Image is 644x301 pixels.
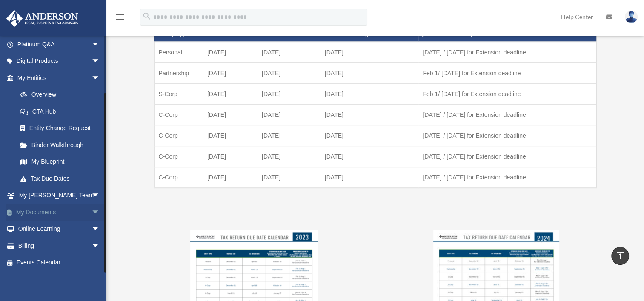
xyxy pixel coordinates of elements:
td: [DATE] [258,104,321,125]
td: [DATE] [321,125,419,146]
td: Feb 1/ [DATE] for Extension deadline [418,83,596,104]
td: [DATE] [203,146,258,167]
i: menu [115,12,125,22]
td: [DATE] / [DATE] for Extension deadline [418,125,596,146]
td: [DATE] [321,42,419,63]
td: C-Corp [154,146,203,167]
td: [DATE] [321,62,419,83]
td: Personal [154,42,203,63]
a: Platinum Q&Aarrow_drop_down [6,36,113,53]
td: [DATE] [203,42,258,63]
td: [DATE] [203,104,258,125]
a: Digital Productsarrow_drop_down [6,53,113,70]
td: [DATE] [321,104,419,125]
td: [DATE] [321,167,419,188]
td: [DATE] [203,83,258,104]
span: arrow_drop_down [92,204,109,221]
td: [DATE] [258,42,321,63]
a: vertical_align_top [611,247,629,265]
span: arrow_drop_down [92,53,109,70]
i: vertical_align_top [615,250,625,261]
span: arrow_drop_down [92,36,109,53]
a: Online Learningarrow_drop_down [6,221,113,238]
td: [DATE] / [DATE] for Extension deadline [418,42,596,63]
span: arrow_drop_down [92,69,109,87]
span: arrow_drop_down [92,221,109,238]
a: Tax Due Dates [12,170,109,187]
td: [DATE] / [DATE] for Extension deadline [418,104,596,125]
a: menu [115,15,125,22]
a: CTA Hub [12,103,113,120]
td: Feb 1/ [DATE] for Extension deadline [418,62,596,83]
a: My Documentsarrow_drop_down [6,204,113,221]
a: My Entitiesarrow_drop_down [6,69,113,86]
td: S-Corp [154,83,203,104]
a: Binder Walkthrough [12,136,113,153]
i: search [142,11,152,21]
span: arrow_drop_down [92,187,109,204]
td: [DATE] [321,83,419,104]
td: [DATE] [258,125,321,146]
td: [DATE] [258,146,321,167]
td: [DATE] [258,62,321,83]
img: Anderson Advisors Platinum Portal [4,10,81,27]
td: [DATE] [258,167,321,188]
td: [DATE] [203,125,258,146]
td: Partnership [154,62,203,83]
td: [DATE] [258,83,321,104]
td: [DATE] [321,146,419,167]
a: Overview [12,86,113,103]
td: [DATE] [203,167,258,188]
a: Billingarrow_drop_down [6,237,113,254]
span: arrow_drop_down [92,237,109,255]
a: My [PERSON_NAME] Teamarrow_drop_down [6,187,113,204]
td: [DATE] [203,62,258,83]
a: My Blueprint [12,153,113,170]
a: Entity Change Request [12,120,113,137]
img: User Pic [625,11,638,23]
a: Events Calendar [6,254,113,271]
td: [DATE] / [DATE] for Extension deadline [418,167,596,188]
td: C-Corp [154,167,203,188]
td: C-Corp [154,125,203,146]
td: C-Corp [154,104,203,125]
td: [DATE] / [DATE] for Extension deadline [418,146,596,167]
